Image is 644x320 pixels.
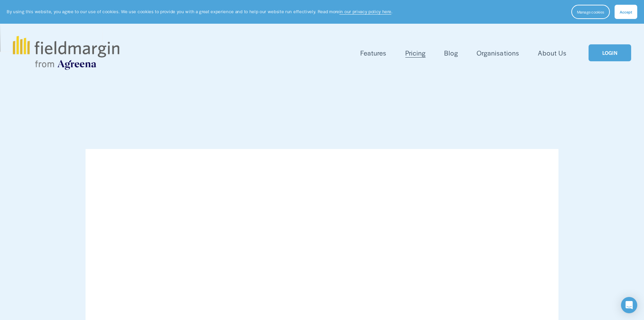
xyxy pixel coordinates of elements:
button: Manage cookies [571,5,610,19]
a: in our privacy policy here [339,8,391,15]
span: Accept [620,9,632,15]
a: folder dropdown [360,47,386,59]
p: By using this website, you agree to our use of cookies. We use cookies to provide you with a grea... [7,8,392,15]
a: About Us [538,47,567,59]
span: Features [360,48,386,58]
div: Open Intercom Messenger [621,297,637,313]
a: Pricing [405,47,426,59]
a: Organisations [477,47,519,59]
span: Manage cookies [577,9,604,15]
a: LOGIN [589,44,631,62]
button: Accept [615,5,637,19]
img: fieldmargin.com [13,36,119,70]
a: Blog [444,47,458,59]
